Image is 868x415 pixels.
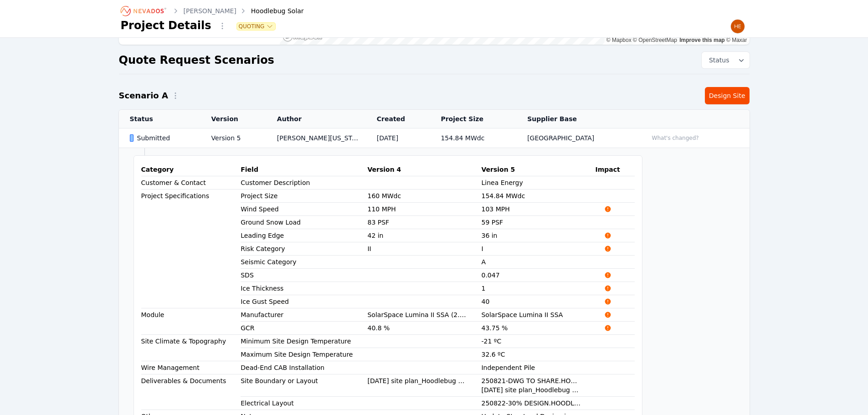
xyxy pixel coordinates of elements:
[366,110,430,128] th: Created
[705,87,750,104] a: Design Site
[367,242,481,256] td: II
[141,308,241,335] td: Module
[241,397,367,410] td: Electrical Layout
[184,6,236,15] a: [PERSON_NAME]
[481,335,595,348] td: -21 ºC
[430,110,516,128] th: Project Size
[141,361,241,374] td: Wire Management
[367,190,481,203] td: 160 MWdc
[430,128,516,148] td: 154.84 MWdc
[481,308,595,322] td: SolarSpace Lumina II SSA
[141,374,241,410] td: Deliverables & Documents
[481,295,595,308] td: 40
[730,19,745,34] img: Henar Luque
[241,216,367,229] td: Ground Snow Load
[481,282,595,295] td: 1
[141,176,241,190] td: Customer & Contact
[726,37,747,43] a: Maxar
[481,242,595,256] td: I
[367,308,481,322] td: SolarSpace Lumina II SSA (2.382m x 1.134m x 30mm), N-type Bifacial dual glass
[241,256,367,268] td: Seismic Category
[481,269,595,282] td: 0.047
[606,37,632,43] a: Mapbox
[119,110,200,128] th: Status
[241,348,367,361] td: Maximum Site Design Temperature
[241,361,367,374] td: Dead-End CAB Installation
[141,190,241,308] td: Project Specifications
[241,242,367,255] td: Risk Category
[595,163,634,176] th: Impact
[130,133,196,143] div: Submitted
[595,205,620,213] span: Impacts Structural Calculations
[119,89,168,102] h2: Scenario A
[200,110,266,128] th: Version
[595,324,620,332] span: Impacts Structural Calculations
[266,110,366,128] th: Author
[241,282,367,295] td: Ice Thickness
[481,361,595,374] td: Independent Pile
[633,37,677,43] a: OpenStreetMap
[595,245,620,252] span: Impacts Structural Calculations
[516,110,637,128] th: Supplier Base
[481,399,580,408] div: 250822-30% DESIGN.HOODLEBUG SOLAR.FNL.V0_KPRBPNM.pdf (57.8 MB)
[141,163,241,176] th: Category
[481,163,595,176] th: Version 5
[367,376,467,385] div: [DATE] site plan_Hoodlebug Solar - CAD Drawing.dwg (40.4 MB)
[516,128,637,148] td: [GEOGRAPHIC_DATA]
[481,322,595,335] td: 43.75 %
[481,385,580,395] div: [DATE] site plan_Hoodlebug Solar - CAD Drawing.dwg (40.4 MB)
[238,6,304,15] div: Hoodlebug Solar
[200,128,266,148] td: Version 5
[141,335,241,361] td: Site Climate & Topography
[241,374,367,387] td: Site Boundary or Layout
[241,322,367,334] td: GCR
[595,311,620,318] span: Impacts Structural Calculations
[241,335,367,348] td: Minimum Site Design Temperature
[595,298,620,305] span: Impacts Structural Calculations
[241,308,367,321] td: Manufacturer
[481,229,595,242] td: 36 in
[648,133,703,143] button: What's changed?
[241,269,367,282] td: SDS
[119,53,274,67] h2: Quote Request Scenarios
[241,176,367,189] td: Customer Description
[481,190,595,203] td: 154.84 MWdc
[679,37,724,43] a: Improve this map
[241,190,367,202] td: Project Size
[121,18,211,33] h1: Project Details
[367,229,481,242] td: 42 in
[367,322,481,335] td: 40.8 %
[367,216,481,229] td: 83 PSF
[241,229,367,242] td: Leading Edge
[367,203,481,216] td: 110 MPH
[702,52,750,68] button: Status
[595,272,620,279] span: Impacts Structural Calculations
[481,216,595,229] td: 59 PSF
[237,23,276,30] button: Quoting
[241,295,367,308] td: Ice Gust Speed
[595,232,620,239] span: Impacts Structural Calculations
[121,4,304,18] nav: Breadcrumb
[241,203,367,215] td: Wind Speed
[241,163,367,176] th: Field
[481,256,595,269] td: A
[705,56,729,65] span: Status
[595,285,620,292] span: Impacts Structural Calculations
[481,348,595,361] td: 32.6 ºC
[119,128,750,148] tr: SubmittedVersion 5[PERSON_NAME][US_STATE][DATE]154.84 MWdc[GEOGRAPHIC_DATA]What's changed?
[481,176,595,190] td: Linea Energy
[367,163,481,176] th: Version 4
[481,376,580,385] div: 250821-DWG TO SHARE.HOODLEBUG SOLAR.FNL.V0_KPRBP (1).dwg (90 MB)
[481,203,595,216] td: 103 MPH
[366,128,430,148] td: [DATE]
[266,128,366,148] td: [PERSON_NAME][US_STATE]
